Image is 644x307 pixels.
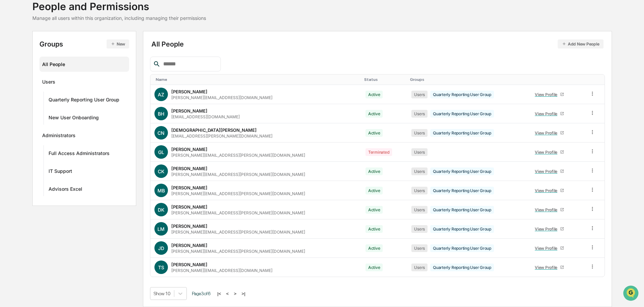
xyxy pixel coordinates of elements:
[535,246,560,251] div: View Profile
[411,187,428,194] div: Users
[365,148,392,156] div: Terminated
[591,77,602,82] div: Toggle SortBy
[49,168,72,176] div: IT Support
[49,86,54,91] div: 🗄️
[171,166,207,171] div: [PERSON_NAME]
[535,130,560,135] div: View Profile
[107,39,129,49] button: New
[532,147,567,157] a: View Profile
[7,86,12,91] div: 🖐️
[7,98,12,104] div: 🔎
[171,95,272,100] div: [PERSON_NAME][EMAIL_ADDRESS][DOMAIN_NAME]
[192,291,210,296] span: Page 3 of 6
[430,91,494,98] div: Quarterly Reporting User Group
[49,150,110,158] div: Full Access Administrators
[365,167,383,175] div: Active
[411,244,428,252] div: Users
[411,167,428,175] div: Users
[171,223,207,229] div: [PERSON_NAME]
[171,185,207,190] div: [PERSON_NAME]
[430,129,494,137] div: Quarterly Reporting User Group
[171,127,257,133] div: [DEMOGRAPHIC_DATA][PERSON_NAME]
[365,264,383,271] div: Active
[151,39,604,49] div: All People
[49,186,82,194] div: Advisors Excel
[411,129,428,137] div: Users
[171,204,207,210] div: [PERSON_NAME]
[158,168,165,174] span: CK
[535,265,560,270] div: View Profile
[171,147,207,152] div: [PERSON_NAME]
[535,111,560,116] div: View Profile
[171,114,240,119] div: [EMAIL_ADDRESS][DOMAIN_NAME]
[365,244,383,252] div: Active
[535,188,560,193] div: View Profile
[42,79,55,87] div: Users
[532,205,567,215] a: View Profile
[430,110,494,118] div: Quarterly Reporting User Group
[532,166,567,177] a: View Profile
[239,291,247,297] button: >|
[215,291,223,297] button: |<
[532,243,567,253] a: View Profile
[535,226,560,232] div: View Profile
[158,265,164,270] span: TS
[232,291,239,297] button: >
[430,187,494,194] div: Quarterly Reporting User Group
[532,224,567,234] a: View Profile
[532,128,567,138] a: View Profile
[224,291,231,297] button: <
[157,188,165,193] span: MB
[56,85,84,92] span: Attestations
[365,187,383,194] div: Active
[42,59,127,70] div: All People
[46,82,86,94] a: 🗄️Attestations
[23,52,111,58] div: Start new chat
[7,52,19,64] img: 1746055101610-c473b297-6a78-478c-a979-82029cc54cd1
[171,243,207,248] div: [PERSON_NAME]
[535,169,560,174] div: View Profile
[171,268,272,273] div: [PERSON_NAME][EMAIL_ADDRESS][DOMAIN_NAME]
[532,262,567,273] a: View Profile
[156,77,359,82] div: Toggle SortBy
[411,225,428,233] div: Users
[430,206,494,214] div: Quarterly Reporting User Group
[365,91,383,98] div: Active
[157,130,165,136] span: CN
[171,153,305,158] div: [PERSON_NAME][EMAIL_ADDRESS][PERSON_NAME][DOMAIN_NAME]
[13,85,43,92] span: Preclearance
[48,114,82,119] a: Powered byPylon
[430,225,494,233] div: Quarterly Reporting User Group
[171,191,305,196] div: [PERSON_NAME][EMAIL_ADDRESS][PERSON_NAME][DOMAIN_NAME]
[410,77,525,82] div: Toggle SortBy
[13,98,42,104] span: Data Lookup
[532,109,567,119] a: View Profile
[171,229,305,235] div: [PERSON_NAME][EMAIL_ADDRESS][PERSON_NAME][DOMAIN_NAME]
[157,226,165,232] span: LM
[171,172,305,177] div: [PERSON_NAME][EMAIL_ADDRESS][PERSON_NAME][DOMAIN_NAME]
[32,15,206,21] div: Manage all users within this organization, including managing their permissions
[23,58,85,64] div: We're available if you need us!
[364,77,405,82] div: Toggle SortBy
[171,133,272,139] div: [EMAIL_ADDRESS][PERSON_NAME][DOMAIN_NAME]
[365,225,383,233] div: Active
[411,148,428,156] div: Users
[430,244,494,252] div: Quarterly Reporting User Group
[171,249,305,254] div: [PERSON_NAME][EMAIL_ADDRESS][PERSON_NAME][DOMAIN_NAME]
[39,39,129,49] div: Groups
[411,91,428,98] div: Users
[42,132,76,141] div: Administrators
[411,110,428,118] div: Users
[365,110,383,118] div: Active
[411,264,428,271] div: Users
[115,54,123,62] button: Start new chat
[558,39,604,49] button: Add New People
[430,264,494,271] div: Quarterly Reporting User Group
[158,92,164,97] span: AZ
[49,115,99,123] div: New User Onboarding
[158,111,164,117] span: BH
[67,114,82,119] span: Pylon
[158,245,164,251] span: JD
[49,97,119,105] div: Quarterly Reporting User Group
